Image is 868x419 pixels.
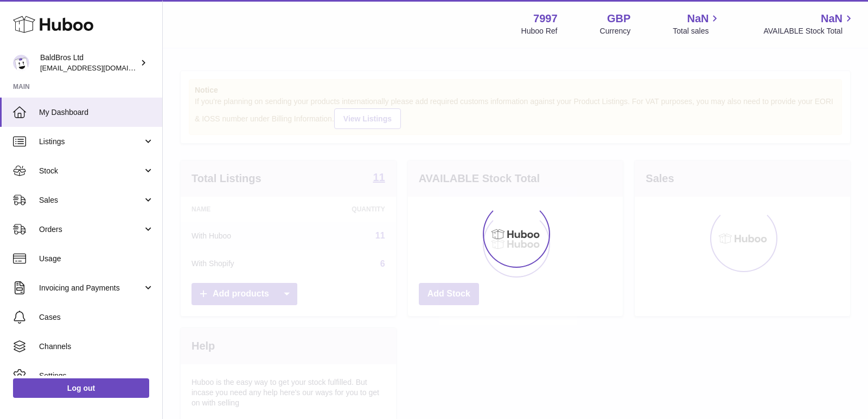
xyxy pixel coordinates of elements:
[39,137,143,147] span: Listings
[39,312,154,323] span: Cases
[521,26,558,36] div: Huboo Ref
[39,195,143,205] span: Sales
[821,11,843,26] span: NaN
[13,378,149,398] a: Log out
[600,26,631,36] div: Currency
[39,166,143,176] span: Stock
[40,63,159,72] span: [EMAIL_ADDRESS][DOMAIN_NAME]
[39,107,154,118] span: My Dashboard
[39,283,143,293] span: Invoicing and Payments
[673,26,721,36] span: Total sales
[687,11,709,26] span: NaN
[673,11,721,36] a: NaN Total sales
[763,26,855,36] span: AVAILABLE Stock Total
[39,341,154,352] span: Channels
[607,11,630,26] strong: GBP
[763,11,855,36] a: NaN AVAILABLE Stock Total
[39,254,154,264] span: Usage
[39,224,143,235] span: Orders
[533,11,558,26] strong: 7997
[39,371,154,381] span: Settings
[40,53,138,73] div: BaldBros Ltd
[13,55,29,71] img: baldbrothersblog@gmail.com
